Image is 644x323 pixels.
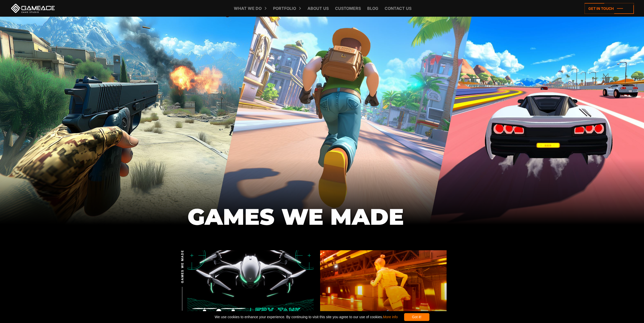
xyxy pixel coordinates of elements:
[383,315,398,319] a: More info
[188,204,457,229] h1: GAMES WE MADE
[180,250,185,283] span: GAMES WE MADE
[404,313,429,321] div: Got it!
[215,313,398,321] span: We use cookies to enhance your experience. By continuing to visit this site you agree to our use ...
[585,3,634,14] a: Get in touch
